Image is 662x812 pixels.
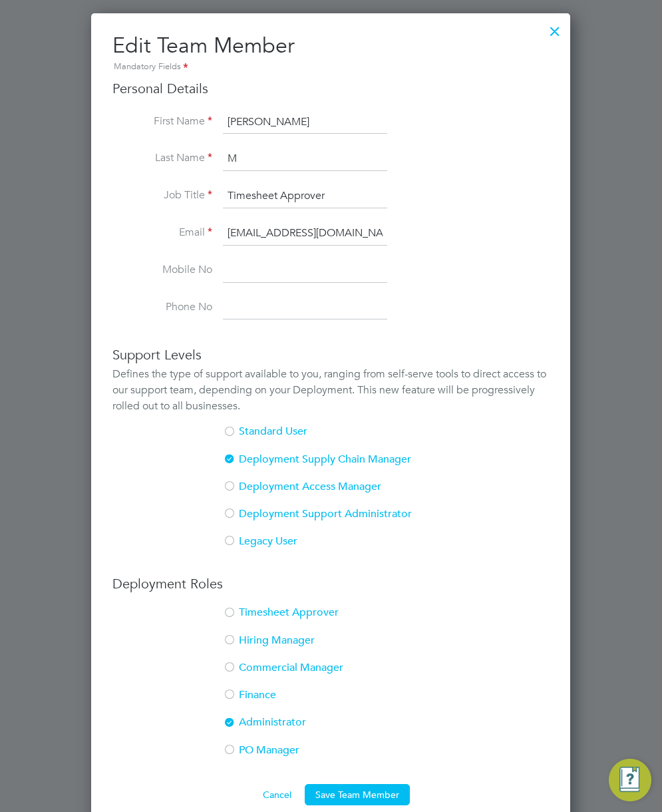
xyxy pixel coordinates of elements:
li: Standard User [112,425,549,452]
div: Defines the type of support available to you, ranging from self-serve tools to direct access to o... [112,366,549,414]
label: Email [112,226,212,240]
li: Deployment Support Administrator [112,507,549,534]
label: Job Title [112,188,212,202]
li: PO Manager [112,743,549,771]
button: Cancel [252,784,302,805]
button: Engage Resource Center [609,759,651,801]
li: Commercial Manager [112,661,549,688]
h3: Support Levels [112,346,549,363]
button: Save Team Member [305,784,410,805]
li: Administrator [112,715,549,743]
h2: Edit Team Member [112,32,549,75]
li: Hiring Manager [112,634,549,661]
li: Legacy User [112,534,549,548]
li: Deployment Supply Chain Manager [112,453,549,480]
li: Timesheet Approver [112,606,549,633]
label: Mobile No [112,263,212,277]
li: Deployment Access Manager [112,480,549,507]
div: Mandatory Fields [112,60,549,75]
label: Last Name [112,151,212,165]
li: Finance [112,688,549,715]
label: Phone No [112,300,212,314]
h3: Personal Details [112,80,549,97]
h3: Deployment Roles [112,575,549,592]
label: First Name [112,114,212,128]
